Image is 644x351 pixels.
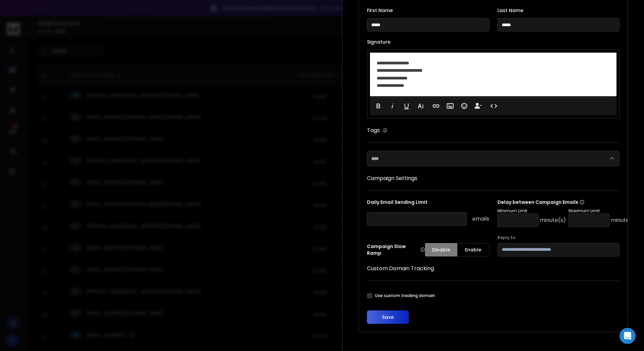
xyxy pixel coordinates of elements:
[367,40,620,44] label: Signature
[569,208,637,214] p: Maximum Limit
[497,8,620,13] label: Last Name
[367,265,620,273] h1: Custom Domain Tracking
[540,216,566,224] p: minute(s)
[372,99,385,113] button: Bold (Ctrl+B)
[497,208,566,214] p: Minimum Limit
[386,99,399,113] button: Italic (Ctrl+I)
[367,126,380,134] h1: Tags
[458,99,471,113] button: Emoticons
[367,174,620,182] h1: Campaign Settings
[497,235,620,240] label: Reply to
[367,243,425,256] p: Campaign Slow Ramp
[430,99,442,113] button: Insert Link (Ctrl+K)
[620,328,636,344] div: Open Intercom Messenger
[472,99,485,113] button: Insert Unsubscribe Link
[400,99,413,113] button: Underline (Ctrl+U)
[367,8,489,13] label: First Name
[367,310,409,324] button: Save
[611,216,637,224] p: minute(s)
[457,243,489,256] button: Enable
[414,99,427,113] button: More Text
[487,99,500,113] button: Code View
[425,243,457,256] button: Disable
[472,215,489,223] p: emails
[375,293,435,298] label: Use custom tracking domain
[497,199,637,206] p: Delay between Campaign Emails
[444,99,457,113] button: Insert Image (Ctrl+P)
[367,199,489,208] p: Daily Email Sending Limit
